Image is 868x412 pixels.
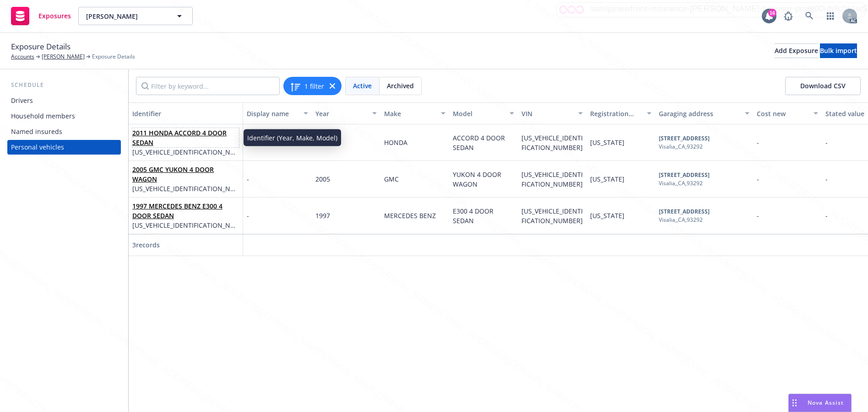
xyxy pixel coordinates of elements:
button: Make [380,102,449,124]
div: Visalia, , CA , 93292 [659,216,710,224]
button: Garaging address [655,102,753,124]
span: - [247,211,249,220]
a: 1997 MERCEDES BENZ E300 4 DOOR SEDAN [132,202,222,220]
span: [US_VEHICLE_IDENTIFICATION_NUMBER] [521,134,583,152]
span: 2005 [315,175,330,183]
div: Model [453,109,504,118]
a: Exposures [7,3,75,29]
button: Bulk import [820,43,857,58]
div: Personal vehicles [11,140,64,155]
b: [STREET_ADDRESS] [659,208,710,215]
span: - [825,175,828,183]
span: Active [353,81,372,91]
a: Switch app [821,7,840,25]
span: [US_STATE] [590,211,624,220]
a: Accounts [11,53,34,61]
div: Garaging address [659,109,739,118]
span: Exposure Details [92,53,135,61]
span: [US_VEHICLE_IDENTIFICATION_NUMBER] [132,147,239,157]
div: Visalia, , CA , 93292 [659,143,710,151]
div: Household members [11,109,75,123]
a: Search [800,7,819,25]
span: E300 4 DOOR SEDAN [453,207,495,225]
span: YUKON 4 DOOR WAGON [453,170,503,188]
a: 2011 HONDA ACCORD 4 DOOR SEDAN [132,128,227,147]
span: [PERSON_NAME] [86,11,165,21]
button: [PERSON_NAME] [78,7,193,25]
span: 2005 GMC YUKON 4 DOOR WAGON [132,165,239,184]
a: Household members [7,109,121,123]
span: GMC [384,175,399,183]
span: HONDA [384,138,407,147]
button: VIN [518,102,586,124]
span: - [825,211,828,220]
b: [STREET_ADDRESS] [659,134,710,142]
a: Drivers [7,93,121,108]
span: [US_STATE] [590,138,624,147]
a: Personal vehicles [7,140,121,155]
span: Exposure Details [11,41,71,53]
span: - [757,175,759,183]
span: 3 records [132,241,160,249]
span: - [757,211,759,220]
input: Filter by keyword... [136,77,280,95]
span: MERCEDES BENZ [384,211,436,220]
span: [US_VEHICLE_IDENTIFICATION_NUMBER] [132,220,239,230]
div: Drivers [11,93,33,108]
a: Report a Bug [779,7,797,25]
div: Identifier [132,109,239,118]
div: Drag to move [789,394,800,412]
button: Registration state [586,102,655,124]
span: [US_VEHICLE_IDENTIFICATION_NUMBER] [132,184,239,193]
span: [US_VEHICLE_IDENTIFICATION_NUMBER] [521,170,583,188]
span: 1997 MERCEDES BENZ E300 4 DOOR SEDAN [132,201,239,220]
span: [US_STATE] [590,175,624,183]
button: Download CSV [785,77,861,95]
button: Year [312,102,380,124]
button: Nova Assist [788,394,852,412]
span: Exposures [38,12,71,20]
span: - [825,138,828,147]
div: Make [384,109,435,118]
button: Identifier [129,102,243,124]
span: 1 filter [304,81,324,91]
div: Named insureds [11,124,62,139]
button: Display name [243,102,312,124]
div: Year [315,109,367,118]
button: Model [449,102,518,124]
div: VIN [521,109,573,118]
span: ACCORD 4 DOOR SEDAN [453,134,507,152]
a: [PERSON_NAME] [42,53,85,61]
span: Archived [387,81,414,91]
div: Visalia, , CA , 93292 [659,179,710,187]
div: Registration state [590,109,641,118]
a: Named insureds [7,124,121,139]
div: Display name [247,109,298,118]
span: 2011 HONDA ACCORD 4 DOOR SEDAN [132,128,239,147]
span: 1997 [315,211,330,220]
div: 16 [768,9,776,17]
div: Schedule [7,80,121,90]
button: Add Exposure [775,43,818,58]
b: [STREET_ADDRESS] [659,171,710,179]
span: - [247,174,249,184]
span: Nova Assist [808,399,844,407]
button: Cost new [753,102,822,124]
div: Cost new [757,109,808,118]
span: [US_VEHICLE_IDENTIFICATION_NUMBER] [521,207,583,225]
span: - [757,138,759,147]
a: 2005 GMC YUKON 4 DOOR WAGON [132,165,214,183]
